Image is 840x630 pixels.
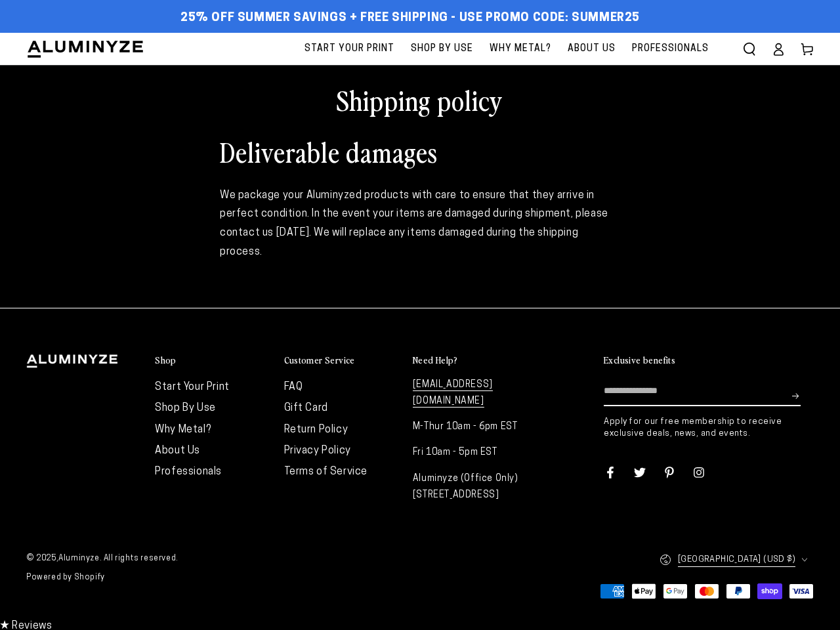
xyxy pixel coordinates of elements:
summary: Exclusive benefits [604,354,814,367]
button: Subscribe [792,377,801,416]
small: © 2025, . All rights reserved. [26,549,420,569]
h2: Customer Service [284,354,355,366]
a: Return Policy [284,425,348,435]
h1: Deliverable damages [220,135,620,169]
a: Professionals [155,467,222,477]
span: Why Metal? [490,41,551,57]
a: Shop By Use [155,403,216,413]
p: M-Thur 10am - 6pm EST [413,419,528,435]
a: Start Your Print [155,382,230,392]
div: We package your Aluminyzed products with care to ensure that they arrive in perfect condition. In... [220,186,620,262]
span: Start Your Print [304,41,394,57]
p: Fri 10am - 5pm EST [413,444,528,461]
a: Aluminyze [58,555,99,562]
h1: Shipping policy [220,83,620,117]
span: [GEOGRAPHIC_DATA] (USD $) [678,552,795,567]
a: Gift Card [284,403,328,413]
span: About Us [568,41,616,57]
a: Start Your Print [298,33,401,65]
summary: Search our site [735,35,764,64]
h2: Shop [155,354,177,366]
summary: Need Help? [413,354,528,367]
p: Apply for our free membership to receive exclusive deals, news, and events. [604,416,814,440]
summary: Customer Service [284,354,400,367]
a: About Us [155,446,200,456]
a: Terms of Service [284,467,368,477]
h2: Exclusive benefits [604,354,675,366]
img: Aluminyze [26,39,144,59]
a: About Us [561,33,622,65]
a: Why Metal? [155,425,211,435]
a: [EMAIL_ADDRESS][DOMAIN_NAME] [413,380,493,408]
a: Why Metal? [483,33,558,65]
a: Powered by Shopify [26,574,105,581]
a: Professionals [625,33,715,65]
a: Shop By Use [404,33,480,65]
a: FAQ [284,382,303,392]
button: [GEOGRAPHIC_DATA] (USD $) [660,545,814,574]
a: Privacy Policy [284,446,351,456]
h2: Need Help? [413,354,458,366]
span: Shop By Use [411,41,473,57]
summary: Shop [155,354,270,367]
span: 25% off Summer Savings + Free Shipping - Use Promo Code: SUMMER25 [180,11,640,26]
p: Aluminyze (Office Only) [STREET_ADDRESS] [413,471,528,503]
span: Professionals [632,41,709,57]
